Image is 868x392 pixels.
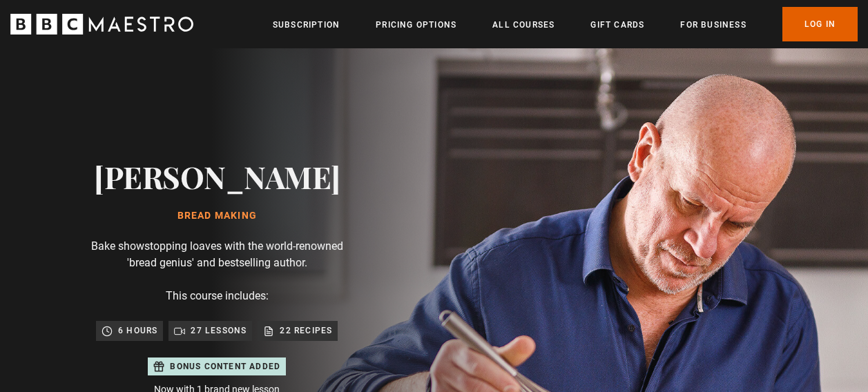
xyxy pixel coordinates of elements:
a: Pricing Options [376,18,456,32]
p: 6 hours [118,324,157,337]
nav: Primary [273,7,858,41]
a: Gift Cards [590,18,644,32]
h2: [PERSON_NAME] [94,159,340,194]
p: Bake showstopping loaves with the world-renowned 'bread genius' and bestselling author. [83,238,351,271]
a: Log In [782,7,858,41]
a: All Courses [492,18,554,32]
p: 22 recipes [280,324,332,337]
a: For business [680,18,746,32]
svg: BBC Maestro [10,14,193,35]
h1: Bread Making [94,210,340,222]
a: Subscription [273,18,340,32]
p: This course includes: [166,288,269,304]
p: 27 lessons [191,324,247,337]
